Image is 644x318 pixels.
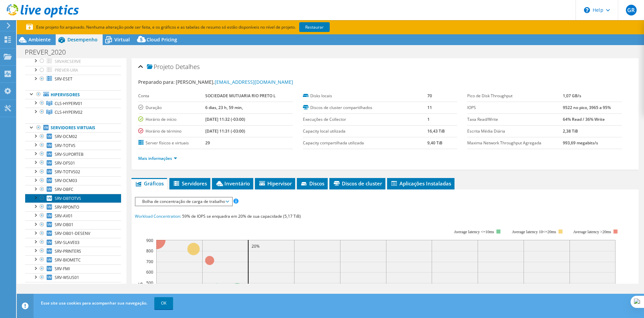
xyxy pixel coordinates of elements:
span: [PERSON_NAME], [176,79,293,85]
b: 2,38 TiB [563,128,578,134]
label: Server físicos e virtuais [138,140,205,146]
p: Este projeto foi arquivado. Nenhuma alteração pode ser feita, e os gráficos e as tabelas de resum... [26,24,355,31]
span: PREVER-URA [55,67,78,73]
a: OK [154,297,173,309]
label: Preparado para: [138,79,175,85]
a: Restaurar [299,22,330,32]
label: Duração [138,104,205,111]
span: SRV-TOTVS [55,143,75,148]
label: Maxima Network Throughput Agregada [467,140,562,146]
a: SRV-TOTVS02 [25,168,121,176]
a: SRVARCSERVE [25,57,121,66]
span: Bolha de concentração de carga de trabalho [139,198,228,206]
a: SRV-DCM03 [25,176,121,185]
b: [DATE] 11:31 (-03:00) [205,128,245,134]
b: 1 [427,116,430,122]
label: Discos de cluster compartilhados [303,104,428,111]
a: SRV-DB01-DESENV [25,229,121,238]
a: SRV-DBFC [25,185,121,194]
span: GR [626,5,637,15]
span: SRV-TOTVS-TST [55,284,84,289]
b: 9,40 TiB [427,140,442,146]
span: SRV-DB01-DESENV [55,231,90,236]
a: SRV-ESET [25,75,121,83]
b: 6 dias, 23 h, 59 min, [205,105,243,110]
span: Discos de cluster [333,180,382,187]
a: SRV-AV01 [25,211,121,220]
label: Capacity compartilhada utilizada [303,140,428,146]
a: SRV-SUPORTEB [25,150,121,158]
b: [DATE] 11:32 (-03:00) [205,116,245,122]
span: SRV-WSUS01 [55,275,79,280]
a: SRV-WSUS01 [25,273,121,282]
a: CLS-HYPERV02 [25,108,121,116]
span: SRV-DBFC [55,186,73,192]
a: Mais informações [138,155,177,161]
tspan: Average latency <=10ms [454,229,494,234]
span: SRV-FMI [55,266,70,272]
span: Virtual [114,36,130,43]
span: CLS-HYPERV02 [55,109,83,115]
b: 29 [205,140,210,146]
span: SRVARCSERVE [55,59,81,64]
span: SRV-ESET [55,76,72,82]
span: Inventário [215,180,250,187]
a: PREVER-URA [25,66,121,75]
a: Servidores virtuais [25,123,121,132]
span: SRV-DCM02 [55,134,77,139]
span: Esse site usa cookies para acompanhar sua navegação. [41,300,147,306]
span: Servidores [173,180,207,187]
b: 64% Read / 36% Write [563,116,605,122]
b: SOCIEDADE MUTUARIA RIO PRETO L [205,93,276,99]
b: 16,43 TiB [427,128,445,134]
span: SRV-TOTVS02 [55,169,80,175]
tspan: Average latency 10<=20ms [512,229,556,234]
span: SRV-SLAVE03 [55,240,79,245]
span: Discos [300,180,324,187]
span: SRV-DB01 [55,222,73,227]
b: 70 [427,93,432,99]
label: Pico de Disk Throughput [467,93,562,99]
span: SRV-DCM03 [55,178,77,183]
span: CLS-HYPERV01 [55,101,83,106]
text: 20% [252,243,260,249]
a: SRV-DFS01 [25,158,121,167]
a: SRV-DBTOTVS [25,194,121,203]
span: Workload Concentration: [135,213,181,219]
a: SRV-RPONTO [25,203,121,211]
span: SRV-SUPORTEB [55,151,84,157]
span: Cloud Pricing [147,36,177,43]
a: SRV-DCM02 [25,132,121,141]
b: 993,69 megabits/s [563,140,598,146]
a: SRV-TOTVS-TST [25,282,121,291]
span: SRV-BIOMETC [55,257,81,263]
text: 800 [146,248,153,254]
label: IOPS [467,104,562,111]
a: CLS-HYPERV01 [25,99,121,108]
span: SRV-DFS01 [55,160,75,166]
a: SRV-FMI [25,264,121,273]
svg: \n [584,7,590,13]
h1: PREVER_2020 [22,48,76,56]
label: Horário de término [138,128,205,135]
label: Conta [138,93,205,99]
a: SRV-DB01 [25,220,121,229]
span: Gráficos [135,180,164,187]
span: Aplicações Instaladas [390,180,451,187]
a: Hipervisores [25,90,121,99]
span: Hipervisor [258,180,292,187]
span: SRV-RPONTO [55,204,79,210]
a: SRV-BIOMETC [25,255,121,264]
text: 900 [146,238,153,243]
label: Escrita Média Diária [467,128,562,135]
span: SRV-PRINTERS [55,248,81,254]
label: Taxa Read/Write [467,116,562,123]
text: 500 [146,280,153,286]
span: Ambiente [29,36,51,43]
label: Execuções de Collector [303,116,428,123]
span: Projeto [147,64,174,70]
a: SRV-TOTVS [25,141,121,150]
label: Horário de início [138,116,205,123]
label: Disks locais [303,93,428,99]
a: SRV-SLAVE03 [25,238,121,247]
